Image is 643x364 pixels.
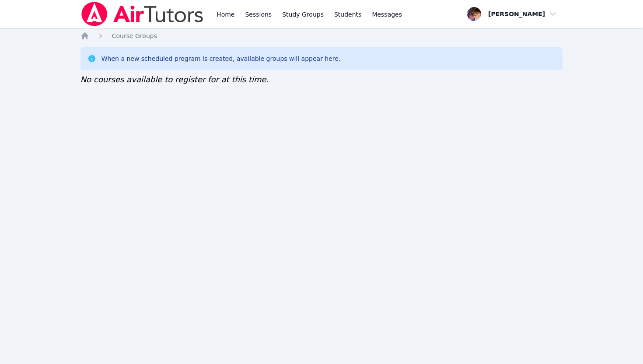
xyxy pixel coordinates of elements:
span: Messages [372,10,402,19]
img: Air Tutors [80,2,204,26]
nav: Breadcrumb [80,31,563,40]
span: Course Groups [112,32,157,39]
div: When a new scheduled program is created, available groups will appear here. [101,54,341,63]
span: No courses available to register for at this time. [80,75,269,84]
a: Course Groups [112,31,157,40]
